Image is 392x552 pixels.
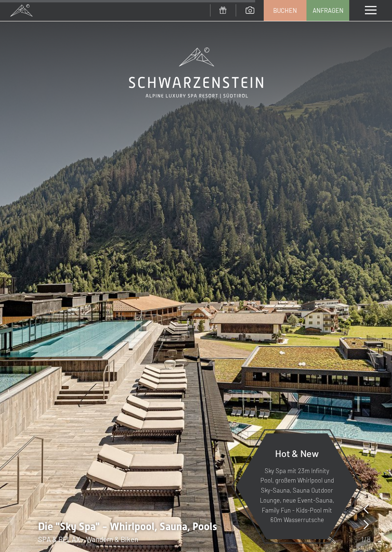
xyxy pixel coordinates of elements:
[259,466,335,525] p: Sky Spa mit 23m Infinity Pool, großem Whirlpool und Sky-Sauna, Sauna Outdoor Lounge, neue Event-S...
[364,534,367,544] span: /
[275,447,319,459] span: Hot & New
[38,521,217,533] span: Die "Sky Spa" - Whirlpool, Sauna, Pools
[235,433,359,540] a: Hot & New Sky Spa mit 23m Infinity Pool, großem Whirlpool und Sky-Sauna, Sauna Outdoor Lounge, ne...
[38,535,138,543] span: SPA & RELAX - Wandern & Biken
[367,534,371,544] span: 8
[273,6,297,15] span: Buchen
[264,0,306,20] a: Buchen
[313,6,344,15] span: Anfragen
[361,534,364,544] span: 1
[307,0,349,20] a: Anfragen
